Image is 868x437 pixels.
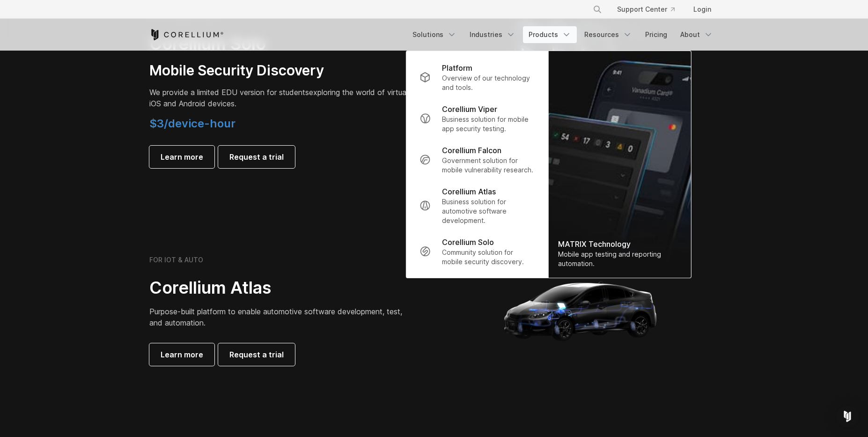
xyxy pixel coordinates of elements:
p: Business solution for automotive software development. [442,197,535,225]
p: exploring the world of virtual iOS and Android devices. [149,87,412,109]
span: Learn more [161,349,203,360]
a: Pricing [640,26,673,43]
a: MATRIX Technology Mobile app testing and reporting automation. [549,51,691,278]
div: Navigation Menu [407,26,719,43]
p: Corellium Viper [442,104,497,115]
a: Resources [579,26,638,43]
h2: Corellium Atlas [149,277,412,298]
a: Corellium Home [149,29,224,40]
a: Request a trial [218,343,295,366]
div: MATRIX Technology [558,238,682,250]
span: $3/device-hour [149,117,235,130]
a: Industries [464,26,521,43]
a: Products [523,26,577,43]
div: Navigation Menu [581,1,719,18]
a: Corellium Viper Business solution for mobile app security testing. [412,98,543,139]
a: Corellium Falcon Government solution for mobile vulnerability research. [412,139,543,180]
h6: FOR IOT & AUTO [149,256,203,264]
img: Corellium_Hero_Atlas_alt [487,217,675,404]
span: Request a trial [229,349,284,360]
a: Support Center [610,1,682,18]
p: Corellium Atlas [442,186,496,197]
p: Government solution for mobile vulnerability research. [442,156,535,175]
div: Open Intercom Messenger [836,405,859,428]
a: Solutions [407,26,462,43]
h3: Mobile Security Discovery [149,62,412,80]
a: Request a trial [218,146,295,168]
p: Business solution for mobile app security testing. [442,115,535,133]
p: Corellium Solo [442,237,494,248]
img: Matrix_WebNav_1x [549,51,691,278]
a: Login [686,1,719,18]
a: About [675,26,719,43]
p: Overview of our technology and tools. [442,74,535,92]
span: We provide a limited EDU version for students [149,88,309,97]
a: Platform Overview of our technology and tools. [412,57,543,98]
span: Request a trial [229,151,284,163]
a: Learn more [149,146,214,168]
a: Learn more [149,343,214,366]
p: Platform [442,62,472,74]
a: Corellium Atlas Business solution for automotive software development. [412,180,543,231]
p: Community solution for mobile security discovery. [442,248,535,267]
a: Corellium Solo Community solution for mobile security discovery. [412,231,543,272]
span: Purpose-built platform to enable automotive software development, test, and automation. [149,307,402,327]
button: Search [589,1,606,18]
span: Learn more [161,151,203,163]
p: Corellium Falcon [442,145,501,156]
div: Mobile app testing and reporting automation. [558,250,682,268]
